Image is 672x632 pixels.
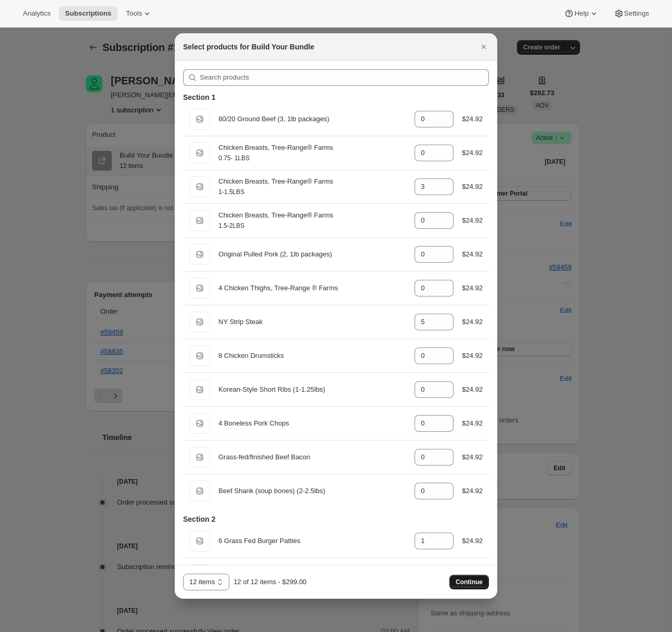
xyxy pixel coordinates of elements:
button: Help [558,6,605,21]
div: $24.92 [462,536,483,546]
div: $24.92 [462,317,483,327]
div: 12 of 12 items - $299.00 [234,577,306,587]
div: $24.92 [462,452,483,462]
div: $24.92 [462,114,483,124]
span: Analytics [23,9,50,18]
h2: Select products for Build Your Bundle [183,42,314,52]
span: Continue [456,578,483,586]
span: Tools [126,9,142,18]
span: Settings [624,9,649,18]
div: 8 Chicken Drumsticks [218,351,406,361]
div: $24.92 [462,283,483,293]
input: Search products [200,69,489,86]
div: $24.92 [462,182,483,192]
div: Original Pulled Pork (2, 1lb packages) [218,249,406,260]
button: Tools [120,6,159,21]
div: $24.92 [462,384,483,395]
small: 0.75- 1LBS [218,154,250,162]
button: Close [476,40,491,54]
div: $24.92 [462,148,483,158]
small: 1-1.5LBS [218,188,244,196]
small: 1.5-2LBS [218,222,244,229]
div: $24.92 [462,215,483,226]
div: $24.92 [462,486,483,496]
h3: Section 1 [183,92,215,102]
div: 4 Boneless Pork Chops [218,418,406,429]
div: Beef Shank (soup bones) (2-2.5lbs) [218,486,406,496]
h3: Section 2 [183,514,215,524]
div: $24.92 [462,249,483,260]
button: Subscriptions [59,6,118,21]
div: Chicken Breasts, Tree-Range® Farms [218,210,406,221]
div: 4 Chicken Thighs, Tree-Range ® Farms [218,283,406,293]
div: Grass-fed/finished Beef Bacon [218,452,406,462]
div: $24.92 [462,351,483,361]
div: 6 Grass Fed Burger Patties [218,536,406,546]
div: NY Strip Steak [218,317,406,327]
div: Korean-Style Short Ribs (1-1.25lbs) [218,384,406,395]
span: Subscriptions [65,9,111,18]
span: Help [574,9,588,18]
div: Chicken Breasts, Tree-Range® Farms [218,176,406,187]
div: Chicken Breasts, Tree-Range® Farms [218,143,406,153]
div: $24.92 [462,418,483,429]
button: Settings [608,6,655,21]
div: 80/20 Ground Beef (3, 1lb packages) [218,114,406,124]
button: Continue [449,575,489,589]
button: Analytics [17,6,57,21]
